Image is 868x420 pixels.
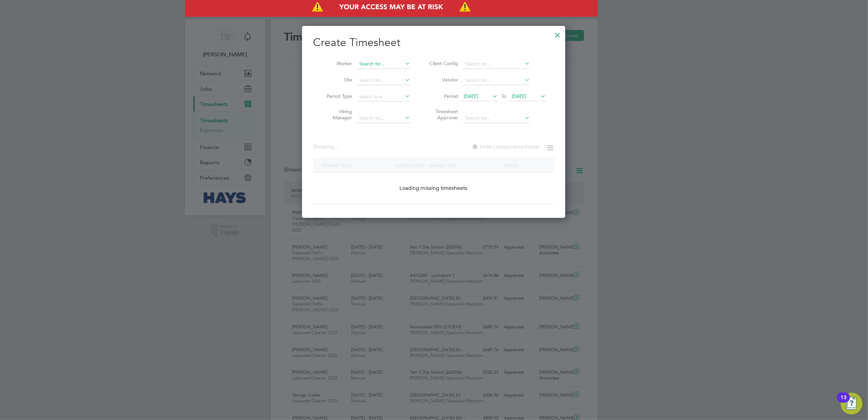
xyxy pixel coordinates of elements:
label: Vendor [427,77,458,83]
input: Search for... [357,59,410,69]
label: Period [427,93,458,99]
label: Period Type [321,93,352,99]
input: Search for... [463,76,530,85]
button: Open Resource Center, 13 new notifications [841,393,863,415]
span: [DATE] [464,93,478,99]
input: Search for... [463,59,530,69]
input: Search for... [357,114,410,123]
h2: Create Timesheet [313,35,554,50]
span: ... [334,144,338,150]
span: [DATE] [512,93,526,99]
input: Search for... [357,76,410,85]
label: Worker [321,60,352,66]
label: Client Config [427,60,458,66]
span: To [499,92,508,101]
input: Select one [357,92,410,102]
label: Hide created timesheets [472,144,539,150]
div: 13 [840,397,847,406]
input: Search for... [463,114,530,123]
label: Hiring Manager [321,108,352,121]
div: Showing [313,144,340,151]
label: Timesheet Approver [427,108,458,121]
label: Site [321,77,352,83]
